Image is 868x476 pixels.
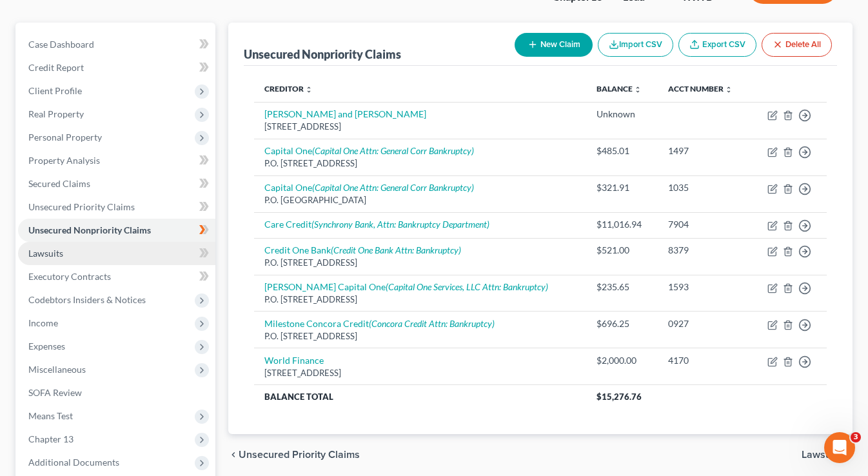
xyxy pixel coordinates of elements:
[369,318,495,329] i: (Concora Credit Attn: Bankruptcy)
[28,85,82,96] span: Client Profile
[264,219,489,230] a: Care Credit(Synchrony Bank, Attn: Bankruptcy Department)
[386,281,548,292] i: (Capital One Services, LLC Attn: Bankruptcy)
[28,178,90,189] span: Secured Claims
[634,86,642,94] i: unfold_more
[28,364,86,375] span: Miscellaneous
[264,121,576,133] div: [STREET_ADDRESS]
[28,457,119,468] span: Additional Documents
[305,86,313,94] i: unfold_more
[254,385,586,408] th: Balance Total
[264,244,461,255] a: Credit One Bank(Credit One Bank Attn: Bankruptcy)
[264,293,576,306] div: P.O. [STREET_ADDRESS]
[28,39,94,50] span: Case Dashboard
[668,218,740,231] div: 7904
[678,33,756,57] a: Export CSV
[264,157,576,170] div: P.O. [STREET_ADDRESS]
[312,182,474,193] i: (Capital One Attn: General Corr Bankruptcy)
[264,367,576,379] div: [STREET_ADDRESS]
[228,450,360,460] button: chevron_left Unsecured Priority Claims
[851,432,861,442] span: 3
[28,155,100,166] span: Property Analysis
[312,145,474,156] i: (Capital One Attn: General Corr Bankruptcy)
[597,354,647,367] div: $2,000.00
[762,33,832,57] button: Delete All
[264,145,474,156] a: Capital One(Capital One Attn: General Corr Bankruptcy)
[668,354,740,367] div: 4170
[28,387,82,398] span: SOFA Review
[18,33,215,56] a: Case Dashboard
[18,56,215,79] a: Credit Report
[28,201,135,212] span: Unsecured Priority Claims
[331,244,461,255] i: (Credit One Bank Attn: Bankruptcy)
[597,144,647,157] div: $485.01
[264,318,495,329] a: Milestone Concora Credit(Concora Credit Attn: Bankruptcy)
[598,33,673,57] button: Import CSV
[668,84,733,94] a: Acct Number unfold_more
[264,108,426,119] a: [PERSON_NAME] and [PERSON_NAME]
[239,450,360,460] span: Unsecured Priority Claims
[18,242,215,265] a: Lawsuits
[18,172,215,195] a: Secured Claims
[597,181,647,194] div: $321.91
[668,244,740,257] div: 8379
[264,84,313,94] a: Creditor unfold_more
[18,195,215,219] a: Unsecured Priority Claims
[244,46,401,62] div: Unsecured Nonpriority Claims
[264,355,324,366] a: World Finance
[802,450,853,460] button: Lawsuits chevron_right
[28,433,74,444] span: Chapter 13
[28,248,63,259] span: Lawsuits
[28,341,65,352] span: Expenses
[668,317,740,330] div: 0927
[28,317,58,328] span: Income
[597,108,647,121] div: Unknown
[28,294,146,305] span: Codebtors Insiders & Notices
[725,86,733,94] i: unfold_more
[597,281,647,293] div: $235.65
[597,392,642,402] span: $15,276.76
[28,62,84,73] span: Credit Report
[264,194,576,206] div: P.O. [GEOGRAPHIC_DATA]
[597,84,642,94] a: Balance unfold_more
[228,450,239,460] i: chevron_left
[264,330,576,342] div: P.O. [STREET_ADDRESS]
[264,281,548,292] a: [PERSON_NAME] Capital One(Capital One Services, LLC Attn: Bankruptcy)
[28,224,151,235] span: Unsecured Nonpriority Claims
[515,33,593,57] button: New Claim
[18,265,215,288] a: Executory Contracts
[264,182,474,193] a: Capital One(Capital One Attn: General Corr Bankruptcy)
[18,381,215,404] a: SOFA Review
[802,450,842,460] span: Lawsuits
[668,144,740,157] div: 1497
[28,108,84,119] span: Real Property
[668,281,740,293] div: 1593
[28,132,102,143] span: Personal Property
[824,432,855,463] iframe: Intercom live chat
[597,244,647,257] div: $521.00
[28,410,73,421] span: Means Test
[668,181,740,194] div: 1035
[18,219,215,242] a: Unsecured Nonpriority Claims
[597,317,647,330] div: $696.25
[597,218,647,231] div: $11,016.94
[264,257,576,269] div: P.O. [STREET_ADDRESS]
[18,149,215,172] a: Property Analysis
[28,271,111,282] span: Executory Contracts
[311,219,489,230] i: (Synchrony Bank, Attn: Bankruptcy Department)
